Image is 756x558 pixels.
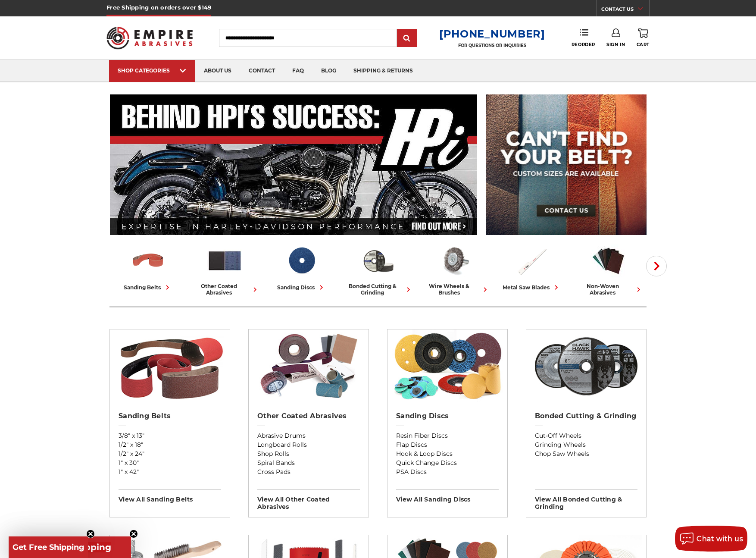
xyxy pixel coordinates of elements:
[119,431,221,440] a: 3/8" x 13"
[110,94,478,235] img: Banner for an interview featuring Horsepower Inc who makes Harley performance upgrades featured o...
[439,28,545,40] a: [PHONE_NUMBER]
[486,94,647,235] img: promo banner for custom belts.
[240,60,284,82] a: contact
[646,256,667,276] button: Next
[396,467,499,476] a: PSA Discs
[437,243,473,279] img: Wire Wheels & Brushes
[129,530,138,538] button: Close teaser
[396,489,499,503] h3: View All sanding discs
[266,243,336,292] a: sanding discs
[106,21,193,55] img: Empire Abrasives
[195,60,240,82] a: about us
[420,283,490,296] div: wire wheels & brushes
[396,440,499,449] a: Flap Discs
[86,530,95,538] button: Close teaser
[257,440,360,449] a: Longboard Rolls
[396,431,499,440] a: Resin Fiber Discs
[503,283,561,292] div: metal saw blades
[113,243,183,292] a: sanding belts
[535,489,637,511] h3: View All bonded cutting & grinding
[345,60,422,82] a: shipping & returns
[257,412,360,420] h2: Other Coated Abrasives
[396,449,499,458] a: Hook & Loop Discs
[284,243,319,279] img: Sanding Discs
[514,243,550,279] img: Metal Saw Blades
[420,243,490,296] a: wire wheels & brushes
[312,60,345,82] a: blog
[531,329,642,403] img: Bonded Cutting & Grinding
[190,243,259,296] a: other coated abrasives
[535,440,637,449] a: Grinding Wheels
[572,42,595,47] span: Reorder
[190,283,259,296] div: other coated abrasives
[343,243,413,296] a: bonded cutting & grinding
[119,412,221,420] h2: Sanding Belts
[257,458,360,467] a: Spiral Bands
[637,28,650,47] a: Cart
[573,243,643,296] a: non-woven abrasives
[697,535,743,543] span: Chat with us
[257,489,360,511] h3: View All other coated abrasives
[675,526,747,552] button: Chat with us
[257,431,360,440] a: Abrasive Drums
[118,67,187,74] div: SHOP CATEGORIES
[606,42,625,47] span: Sign In
[119,449,221,458] a: 1/2" x 24"
[573,283,643,296] div: non-woven abrasives
[535,431,637,440] a: Cut-Off Wheels
[439,43,545,48] p: FOR QUESTIONS OR INQUIRIES
[590,243,626,279] img: Non-woven Abrasives
[119,467,221,476] a: 1" x 42"
[277,283,326,292] div: sanding discs
[637,42,650,47] span: Cart
[119,489,221,503] h3: View All sanding belts
[257,449,360,458] a: Shop Rolls
[12,542,84,552] span: Get Free Shipping
[257,467,360,476] a: Cross Pads
[124,283,172,292] div: sanding belts
[535,449,637,458] a: Chop Saw Wheels
[114,329,226,403] img: Sanding Belts
[284,60,312,82] a: faq
[119,458,221,467] a: 1" x 30"
[601,4,649,16] a: CONTACT US
[396,458,499,467] a: Quick Change Discs
[130,243,166,279] img: Sanding Belts
[392,329,503,403] img: Sanding Discs
[360,243,396,279] img: Bonded Cutting & Grinding
[9,536,88,558] div: Get Free ShippingClose teaser
[497,243,566,292] a: metal saw blades
[572,28,595,47] a: Reorder
[253,329,365,403] img: Other Coated Abrasives
[207,243,243,279] img: Other Coated Abrasives
[119,440,221,449] a: 1/2" x 18"
[9,536,131,558] div: Get Free ShippingClose teaser
[535,412,637,420] h2: Bonded Cutting & Grinding
[396,412,499,420] h2: Sanding Discs
[343,283,413,296] div: bonded cutting & grinding
[398,30,415,47] input: Submit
